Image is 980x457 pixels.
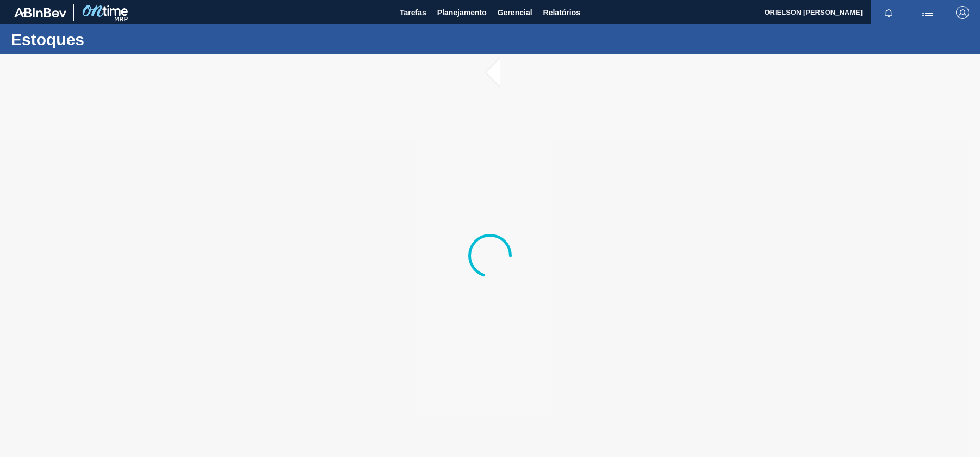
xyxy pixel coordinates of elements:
img: Logout [956,6,969,19]
button: Notificações [871,5,906,20]
span: Tarefas [400,6,426,19]
img: userActions [921,6,934,19]
img: TNhmsLtSVTkK8tSr43FrP2fwEKptu5GPRR3wAAAABJRU5ErkJggg== [14,8,66,17]
span: Relatórios [543,6,580,19]
span: Gerencial [498,6,532,19]
h1: Estoques [11,33,204,46]
span: Planejamento [437,6,487,19]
